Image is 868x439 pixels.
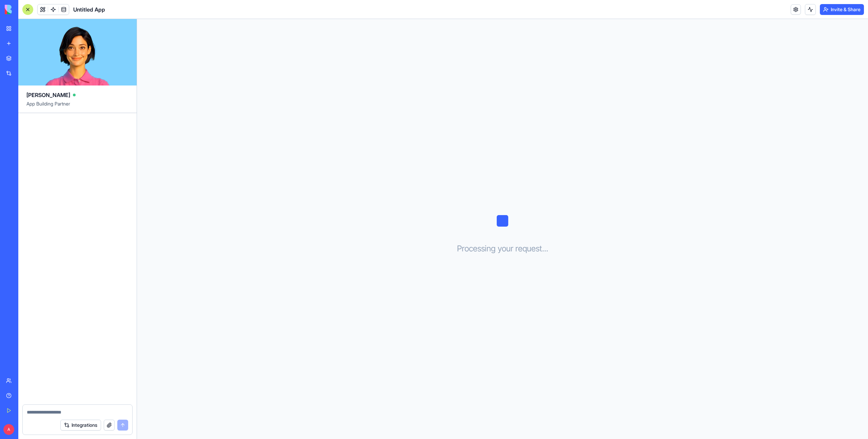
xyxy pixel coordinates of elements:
h3: Processing your request [457,243,548,254]
button: Invite & Share [820,4,864,15]
span: App Building Partner [26,100,129,113]
img: logo [5,5,47,14]
span: A [3,424,14,435]
span: . [546,243,548,254]
span: [PERSON_NAME] [26,91,70,99]
button: Integrations [60,420,101,431]
span: . [542,243,544,254]
span: . [544,243,546,254]
span: Untitled App [73,5,105,14]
